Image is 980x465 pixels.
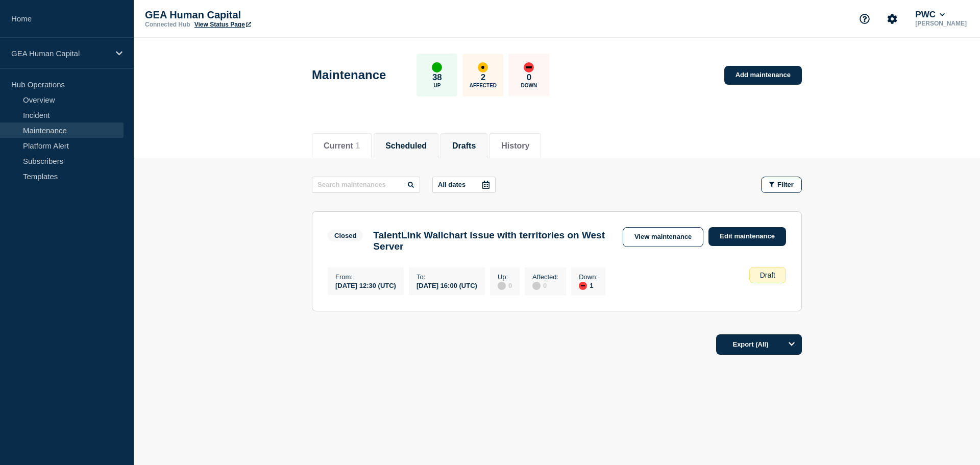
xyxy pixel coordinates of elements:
[716,334,802,355] button: Export (All)
[335,273,396,281] p: From :
[532,273,558,281] p: Affected :
[913,20,969,27] p: [PERSON_NAME]
[145,21,190,28] p: Connected Hub
[527,72,531,83] p: 0
[501,141,529,151] button: History
[416,281,477,289] div: [DATE] 16:00 (UTC)
[498,282,506,290] div: disabled
[761,177,802,193] button: Filter
[432,62,442,72] div: up
[579,281,598,290] div: 1
[708,227,786,246] a: Edit maintenance
[416,273,477,281] p: To :
[623,227,703,247] a: View maintenance
[524,62,534,72] div: down
[470,83,497,88] p: Affected
[532,281,558,290] div: 0
[355,141,360,150] span: 1
[334,232,356,239] div: Closed
[481,72,485,83] p: 2
[854,8,875,30] button: Support
[498,281,512,290] div: 0
[11,49,109,58] p: GEA Human Capital
[432,72,442,83] p: 38
[532,282,541,290] div: disabled
[335,281,396,289] div: [DATE] 12:30 (UTC)
[913,10,947,20] button: PWC
[579,282,587,290] div: down
[881,8,903,30] button: Account settings
[373,230,612,252] h3: TalentLink Wallchart issue with territories on West Server
[781,334,802,355] button: Options
[145,9,349,21] p: GEA Human Capital
[498,273,512,281] p: Up :
[521,83,537,88] p: Down
[312,177,420,193] input: Search maintenances
[452,141,476,151] button: Drafts
[194,21,251,28] a: View Status Page
[777,181,794,188] span: Filter
[478,62,488,72] div: affected
[385,141,427,151] button: Scheduled
[324,141,360,151] button: Current 1
[579,273,598,281] p: Down :
[724,66,802,85] a: Add maintenance
[438,181,465,188] p: All dates
[312,68,386,82] h1: Maintenance
[432,177,496,193] button: All dates
[749,267,786,283] div: Draft
[433,83,440,88] p: Up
